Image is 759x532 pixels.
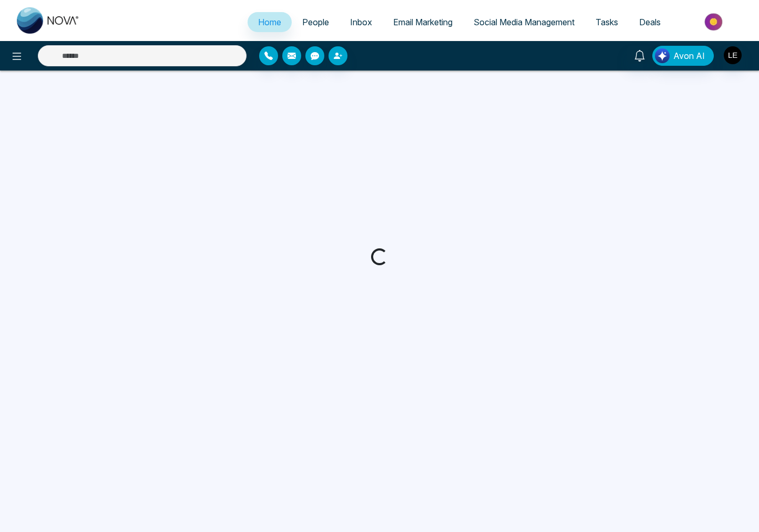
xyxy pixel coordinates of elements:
[258,17,281,27] span: Home
[652,46,714,66] button: Avon AI
[629,12,671,32] a: Deals
[340,12,383,32] a: Inbox
[639,17,661,27] span: Deals
[350,17,372,27] span: Inbox
[676,10,753,34] img: Market-place.gif
[292,12,340,32] a: People
[585,12,629,32] a: Tasks
[596,17,618,27] span: Tasks
[474,17,575,27] span: Social Media Management
[655,48,670,63] img: Lead Flow
[383,12,463,32] a: Email Marketing
[393,17,453,27] span: Email Marketing
[463,12,585,32] a: Social Media Management
[302,17,329,27] span: People
[17,7,80,34] img: Nova CRM Logo
[673,49,705,62] span: Avon AI
[724,46,742,64] img: User Avatar
[248,12,292,32] a: Home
